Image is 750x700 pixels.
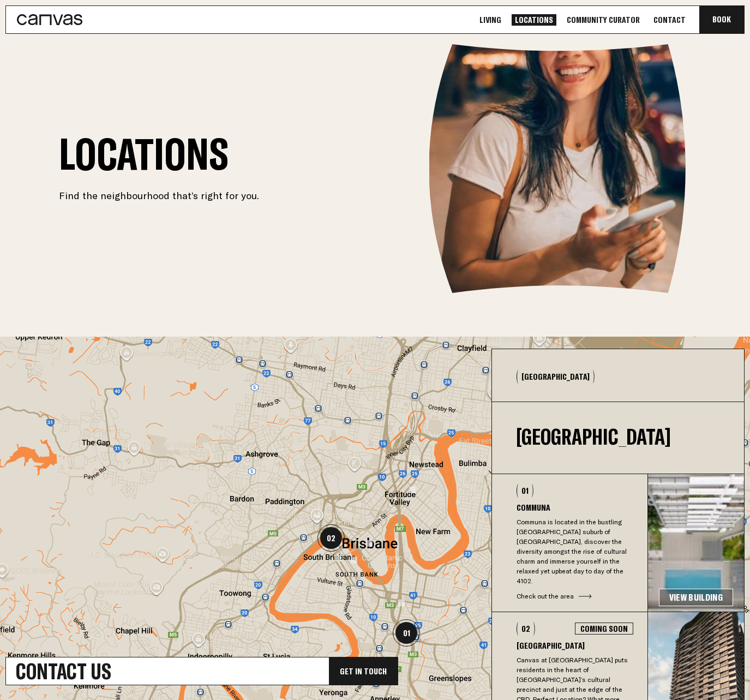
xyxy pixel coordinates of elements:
[59,135,259,173] h1: Locations
[699,6,744,33] button: Book
[659,589,733,606] a: View Building
[575,623,633,635] div: Coming Soon
[517,591,633,601] div: Check out the area
[563,14,643,26] a: Community Curator
[329,657,398,685] div: Get In Touch
[517,622,535,636] div: 02
[5,657,398,685] a: Contact UsGet In Touch
[517,517,633,586] p: Communa is located in the bustling [GEOGRAPHIC_DATA] suburb of [GEOGRAPHIC_DATA], discover the di...
[517,503,633,512] h3: Communa
[393,619,420,647] div: 01
[492,474,647,612] button: 01CommunaCommuna is located in the bustling [GEOGRAPHIC_DATA] suburb of [GEOGRAPHIC_DATA], discov...
[59,189,259,202] p: Find the neighbourhood that’s right for you.
[517,484,533,498] div: 01
[648,474,744,612] img: 67b7cc4d9422ff3188516097c9650704bc7da4d7-3375x1780.jpg
[650,14,689,26] a: Contact
[517,641,633,650] h3: [GEOGRAPHIC_DATA]
[476,14,505,26] a: Living
[517,370,595,384] button: [GEOGRAPHIC_DATA]
[429,44,692,293] img: Canvas_living_locations
[317,524,345,552] div: 02
[512,14,556,26] a: Locations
